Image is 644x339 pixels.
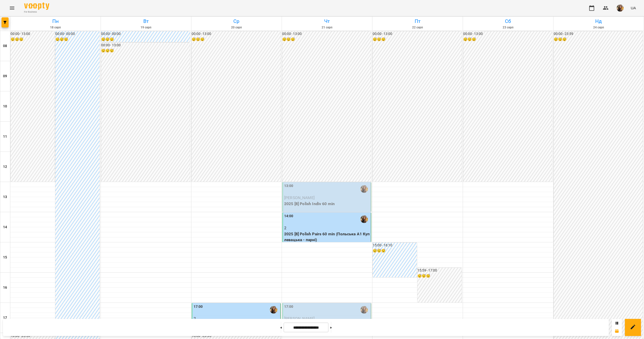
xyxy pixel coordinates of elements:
h6: 22 серп [373,25,462,30]
h6: 00:00 - 13:00 [463,31,552,37]
h6: 15:00 - 16:10 [373,243,417,248]
h6: 00:00 - 13:00 [192,31,281,37]
h6: 😴😴😴 [192,37,281,42]
p: 2025 [8] Polish Pairs 60 min (Польська А1 Куплевацька - парні) [284,231,370,243]
h6: 😴😴😴 [373,37,462,42]
h6: Пн [11,17,100,25]
button: Menu [6,2,18,14]
h6: 11 [3,134,7,139]
h6: 13 [3,194,7,200]
h6: 09 [3,73,7,79]
h6: 00:00 - 13:00 [11,31,55,37]
label: 17:00 [194,304,203,310]
p: 2025 [8] Polish Indiv 60 min [284,201,370,207]
h6: 😴😴😴 [554,37,643,42]
h6: Пт [373,17,462,25]
h6: 18 серп [11,25,100,30]
h6: 10 [3,104,7,109]
h6: 20 серп [192,25,281,30]
h6: 15:59 - 17:00 [417,268,462,273]
button: UA [629,3,638,13]
label: 14:00 [284,213,293,219]
h6: 08 [3,43,7,49]
h6: 00:00 - 13:00 [282,31,371,37]
img: Куплевацька Олександра Іванівна (п) [360,215,368,223]
h6: 😴😴😴 [55,37,100,42]
h6: 19 серп [102,25,190,30]
span: UA [631,5,636,11]
label: 13:00 [284,183,293,189]
h6: Сб [464,17,552,25]
h6: 😴😴😴 [463,37,552,42]
h6: 😴😴😴 [373,248,417,254]
img: Voopty Logo [24,3,49,10]
img: 2d1d2c17ffccc5d6363169c503fcce50.jpg [617,5,624,12]
h6: 😴😴😴 [282,37,371,42]
img: Куплевацька Олександра Іванівна (п) [270,306,277,314]
img: Куплевацька Олександра Іванівна (п) [360,306,368,314]
label: 17:00 [284,304,293,310]
span: For Business [24,10,49,14]
span: [PERSON_NAME] [284,195,315,200]
h6: 12 [3,164,7,170]
h6: 00:00 - 13:00 [373,31,462,37]
h6: 00:00 - 00:00 [101,31,190,37]
h6: 14 [3,224,7,230]
h6: 😴😴😴 [101,37,190,42]
h6: Чт [283,17,371,25]
h6: 00:00 - 13:00 [101,43,190,48]
h6: 23 серп [464,25,552,30]
h6: 😴😴😴 [11,37,55,42]
h6: Нд [554,17,643,25]
h6: 17 [3,315,7,321]
h6: 16 [3,285,7,290]
h6: 00:00 - 00:00 [55,31,100,37]
img: Куплевацька Олександра Іванівна (п) [360,185,368,193]
h6: 00:00 - 23:59 [554,31,643,37]
h6: Ср [192,17,281,25]
h6: 21 серп [283,25,371,30]
h6: Вт [102,17,190,25]
h6: 😴😴😴 [101,48,190,54]
h6: 24 серп [554,25,643,30]
h6: 😴😴😴 [417,273,462,279]
h6: 15 [3,255,7,260]
p: 2 [284,225,370,231]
